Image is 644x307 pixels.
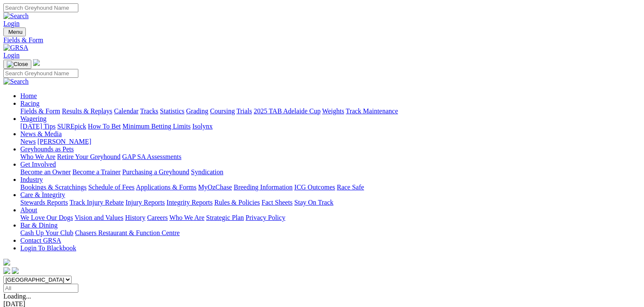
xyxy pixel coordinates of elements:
div: Greyhounds as Pets [20,153,641,161]
a: Bar & Dining [20,222,58,229]
a: Weights [322,107,344,115]
a: Injury Reports [125,199,165,206]
img: Search [3,12,29,20]
a: Greyhounds as Pets [20,145,74,153]
a: Get Involved [20,161,56,168]
a: GAP SA Assessments [122,153,182,160]
img: logo-grsa-white.png [33,59,40,66]
a: Chasers Restaurant & Function Centre [75,229,180,236]
a: Grading [186,107,208,115]
a: Who We Are [20,153,55,160]
a: Strategic Plan [206,214,244,221]
a: Login [3,52,19,59]
img: facebook.svg [3,267,10,274]
img: GRSA [3,44,28,52]
div: Racing [20,107,641,115]
a: Isolynx [192,123,213,130]
a: Purchasing a Greyhound [122,168,189,175]
img: Search [3,78,29,85]
a: About [20,206,37,214]
a: Statistics [160,107,185,115]
div: Get Involved [20,168,641,176]
a: Cash Up Your Club [20,229,73,236]
a: Fields & Form [3,36,641,44]
a: Minimum Betting Limits [122,123,191,130]
div: Bar & Dining [20,229,641,237]
a: Privacy Policy [246,214,285,221]
span: Menu [8,29,22,35]
a: MyOzChase [198,184,232,191]
a: Track Injury Rebate [69,199,124,206]
a: [DATE] Tips [20,123,55,130]
a: Login To Blackbook [20,244,76,252]
a: Contact GRSA [20,237,61,244]
div: About [20,214,641,222]
a: Careers [147,214,168,221]
a: Industry [20,176,43,183]
button: Toggle navigation [3,60,31,69]
a: [PERSON_NAME] [37,138,91,145]
div: Wagering [20,123,641,130]
a: Tracks [140,107,158,115]
input: Search [3,3,78,12]
span: Loading... [3,293,31,300]
input: Search [3,69,78,78]
a: Results & Replays [62,107,112,115]
a: SUREpick [57,123,86,130]
a: 2025 TAB Adelaide Cup [254,107,321,115]
a: We Love Our Dogs [20,214,73,221]
div: Industry [20,184,641,191]
input: Select date [3,284,78,293]
div: Care & Integrity [20,199,641,206]
a: Stay On Track [294,199,333,206]
img: twitter.svg [12,267,19,274]
a: Login [3,20,19,27]
a: Track Maintenance [346,107,398,115]
a: News [20,138,36,145]
a: Racing [20,100,39,107]
img: logo-grsa-white.png [3,259,10,266]
a: Race Safe [337,184,364,191]
a: Coursing [210,107,235,115]
a: Retire Your Greyhound [57,153,121,160]
a: Schedule of Fees [88,184,134,191]
img: Close [7,61,28,68]
a: How To Bet [88,123,121,130]
a: Become a Trainer [72,168,121,175]
a: Breeding Information [234,184,293,191]
a: Care & Integrity [20,191,65,198]
a: Bookings & Scratchings [20,184,86,191]
a: Integrity Reports [166,199,213,206]
a: Home [20,92,37,99]
a: Applications & Forms [136,184,196,191]
a: News & Media [20,130,62,137]
a: Become an Owner [20,168,71,175]
a: Stewards Reports [20,199,68,206]
a: Wagering [20,115,47,122]
a: Who We Are [169,214,205,221]
a: Syndication [191,168,223,175]
div: News & Media [20,138,641,145]
a: Trials [236,107,252,115]
a: Fields & Form [20,107,60,115]
a: Calendar [114,107,138,115]
a: History [125,214,145,221]
a: Vision and Values [75,214,123,221]
a: Fact Sheets [262,199,293,206]
a: ICG Outcomes [294,184,335,191]
button: Toggle navigation [3,27,26,36]
a: Rules & Policies [214,199,260,206]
